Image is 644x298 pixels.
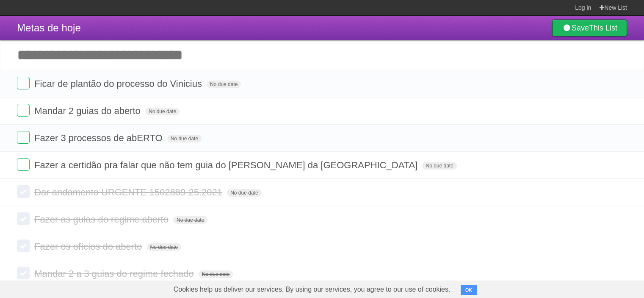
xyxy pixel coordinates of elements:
[17,240,30,252] label: Done
[34,106,143,116] span: Mandar 2 guias do aberto
[422,162,456,170] span: No due date
[589,24,617,32] b: This List
[17,185,30,198] label: Done
[34,268,196,279] span: Mandar 2 a 3 guias do regime fechado
[173,216,207,224] span: No due date
[34,187,224,198] span: Dar andamento URGENTE 1502889-25.2021
[17,22,81,33] span: Metas de hoje
[34,214,171,225] span: Fazer as guias do regime aberto
[17,267,30,279] label: Done
[17,104,30,117] label: Done
[165,281,459,298] span: Cookies help us deliver our services. By using our services, you agree to our use of cookies.
[552,19,627,36] a: SaveThis List
[34,78,204,89] span: Ficar de plantão do processo do Vinicius
[147,243,181,251] span: No due date
[17,158,30,171] label: Done
[461,285,477,295] button: OK
[34,241,144,252] span: Fazer os ofícios do aberto
[17,77,30,89] label: Done
[227,189,261,197] span: No due date
[34,133,164,143] span: Fazer 3 processos de abERTO
[17,212,30,225] label: Done
[34,160,420,170] span: Fazer a certidão pra falar que não tem guia do [PERSON_NAME] da [GEOGRAPHIC_DATA]
[199,270,233,278] span: No due date
[207,81,241,88] span: No due date
[167,135,202,142] span: No due date
[145,108,180,115] span: No due date
[17,131,30,144] label: Done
